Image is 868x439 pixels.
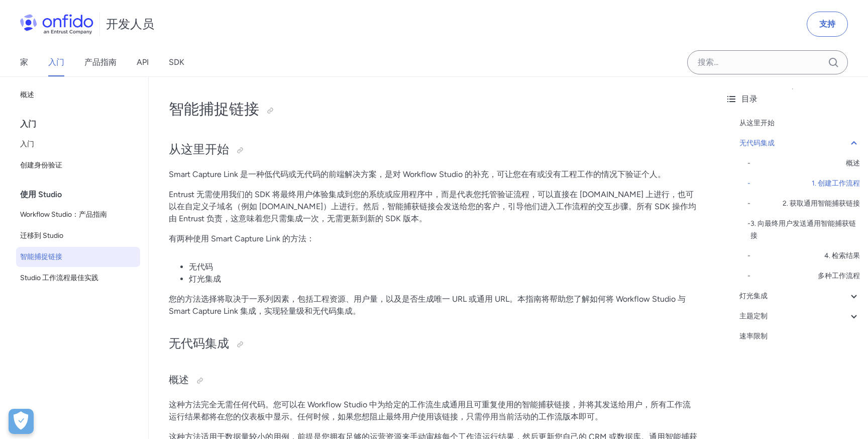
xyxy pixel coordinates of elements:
[16,155,140,175] a: 创建身份验证
[169,400,691,421] font: 这种方法完全无需任何代码。您可以在 Workflow Studio 中为给定的工作流生成通用且可重复使用的智能捕获链接，并将其发送给用户，所有工作流运行结果都将在您的仪表板中显示。任何时候，如果...
[16,85,140,105] a: 概述
[20,190,62,199] font: 使用 Studio
[169,374,189,386] font: 概述
[20,252,62,261] font: 智能捕捉链接
[16,205,140,225] a: Workflow Studio：产品指南
[739,310,860,322] a: 主题定制
[169,57,184,67] font: SDK
[20,161,62,169] font: 创建身份验证
[48,48,64,76] a: 入门
[739,119,775,127] font: 从这里开始
[747,157,860,169] a: -概述
[20,91,34,99] font: 概述
[84,48,117,76] a: 产品指南
[783,199,860,208] font: 2. 获取通用智能捕获链接
[739,139,775,147] font: 无代码集成
[747,159,750,167] font: -
[169,48,184,76] a: SDK
[106,17,154,31] font: 开发人员
[747,219,750,228] font: -
[812,179,860,188] font: 1. 创建工作流程
[169,294,686,316] font: 您的方法选择将取决于一系列因素，包括工程资源、用户量，以及是否生成唯一 URL 或通用 URL。本指南将帮助您了解如何将 Workflow Studio 与 Smart Capture Link...
[84,57,117,67] font: 产品指南
[747,270,860,282] a: -多种工作流程
[747,179,750,188] font: -
[20,119,36,129] font: 入门
[48,57,64,67] font: 入门
[189,262,213,272] font: 无代码
[739,312,768,320] font: 主题定制
[739,137,860,149] a: 无代码集成
[169,234,314,243] font: 有两种使用 Smart Capture Link 的方法：
[747,251,750,260] font: -
[20,140,34,148] font: 入门
[9,409,34,434] div: Cookie Preferences
[169,100,259,118] font: 智能捕捉链接
[750,219,856,240] font: 3. 向最终用户发送通用智能捕获链接
[687,50,848,74] input: Onfido 搜索输入字段
[169,190,696,223] font: Entrust 无需使用我们的 SDK 将最终用户体验集成到您的系统或应用程序中，而是代表您托管验证流程，可以直接在 [DOMAIN_NAME] 上进行，也可以在自定义子域名（例如 [DOMAI...
[747,250,860,262] a: -4. 检索结果
[739,290,860,302] a: 灯光集成
[169,336,229,350] font: 无代码集成
[747,199,750,208] font: -
[846,159,860,167] font: 概述
[739,330,860,342] a: 速率限制
[747,218,860,242] a: -3. 向最终用户发送通用智能捕获链接
[16,226,140,246] a: 迁移到 Studio
[137,57,149,67] font: API
[747,178,860,190] a: -1. 创建工作流程
[169,169,666,179] font: Smart Capture Link 是一种低代码或无代码的前端解决方案，是对 Workflow Studio 的补充，可让您在有或没有工程工作的情况下验证个人。
[16,134,140,154] a: 入门
[16,247,140,267] a: 智能捕捉链接
[20,274,98,282] font: Studio 工作流程最佳实践
[189,274,221,284] font: 灯光集成
[169,142,229,156] font: 从这里开始
[739,117,860,129] a: 从这里开始
[16,268,140,288] a: Studio 工作流程最佳实践
[807,12,848,37] a: 支持
[739,292,768,300] font: 灯光集成
[747,198,860,210] a: -2. 获取通用智能捕获链接
[9,409,34,434] button: Open Preferences
[137,48,149,76] a: API
[739,332,768,340] font: 速率限制
[741,94,757,104] font: 目录
[20,231,63,240] font: 迁移到 Studio
[20,210,107,219] font: Workflow Studio：产品指南
[747,272,750,280] font: -
[20,57,28,67] font: 家
[20,14,93,34] img: Onfido 标志
[824,251,860,260] font: 4. 检索结果
[818,272,860,280] font: 多种工作流程
[819,19,835,29] font: 支持
[20,48,28,76] a: 家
